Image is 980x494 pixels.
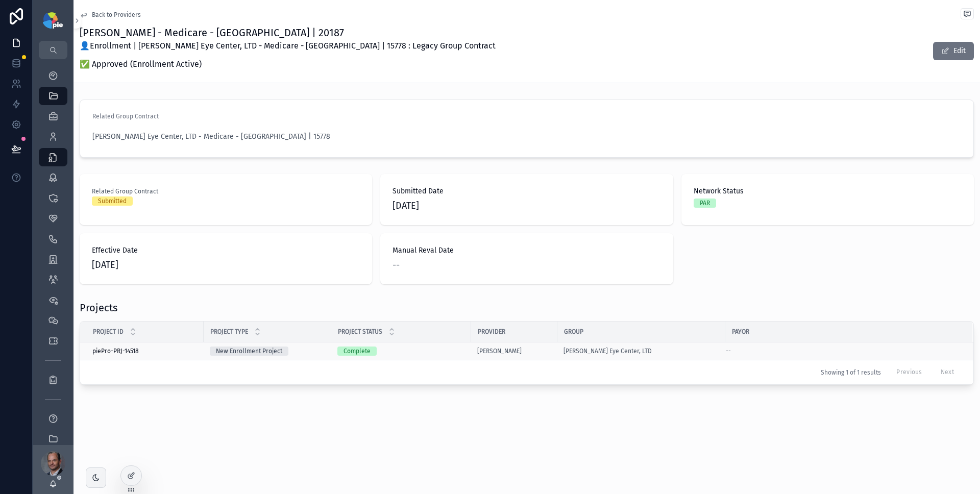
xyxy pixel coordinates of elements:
span: Effective Date [92,245,360,256]
button: Edit [933,42,974,60]
span: Showing 1 of 1 results [821,368,881,377]
a: [PERSON_NAME] [477,347,551,355]
p: 👤Enrollment | [PERSON_NAME] Eye Center, LTD - Medicare - [GEOGRAPHIC_DATA] | 15778 : Legacy Group... [80,40,496,52]
div: New Enrollment Project [216,347,282,356]
h1: Projects [80,301,117,315]
span: piePro-PRJ-14518 [92,347,139,355]
span: Project ID [93,328,124,336]
span: Back to Providers [92,11,141,19]
span: Network Status [694,186,962,196]
span: Payor [732,328,749,336]
div: scrollable content [33,59,73,445]
a: [PERSON_NAME] Eye Center, LTD [563,347,652,355]
span: -- [726,347,731,355]
span: Submitted Date [393,186,660,196]
a: [PERSON_NAME] [477,347,522,355]
img: App logo [43,12,63,29]
a: [PERSON_NAME] Eye Center, LTD [563,347,719,355]
a: Complete [337,347,465,356]
span: -- [393,258,400,272]
span: Manual Reval Date [393,245,660,256]
a: Back to Providers [80,11,141,19]
a: -- [726,347,960,355]
a: piePro-PRJ-14518 [92,347,198,355]
a: [PERSON_NAME] Eye Center, LTD - Medicare - [GEOGRAPHIC_DATA] | 15778 [92,132,330,142]
span: Project Type [210,328,248,336]
h1: [PERSON_NAME] - Medicare - [GEOGRAPHIC_DATA] | 20187 [80,26,496,40]
span: Related Group Contract [92,187,158,195]
p: ✅ Approved (Enrollment Active) [80,58,496,70]
span: Related Group Contract [92,113,159,120]
span: [DATE] [92,258,360,272]
span: [DATE] [393,199,660,213]
a: New Enrollment Project [210,347,325,356]
span: Project Status [338,328,382,336]
div: Submitted [98,196,127,206]
span: Group [564,328,583,336]
div: Complete [344,347,371,356]
span: Provider [478,328,505,336]
div: PAR [700,199,710,208]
